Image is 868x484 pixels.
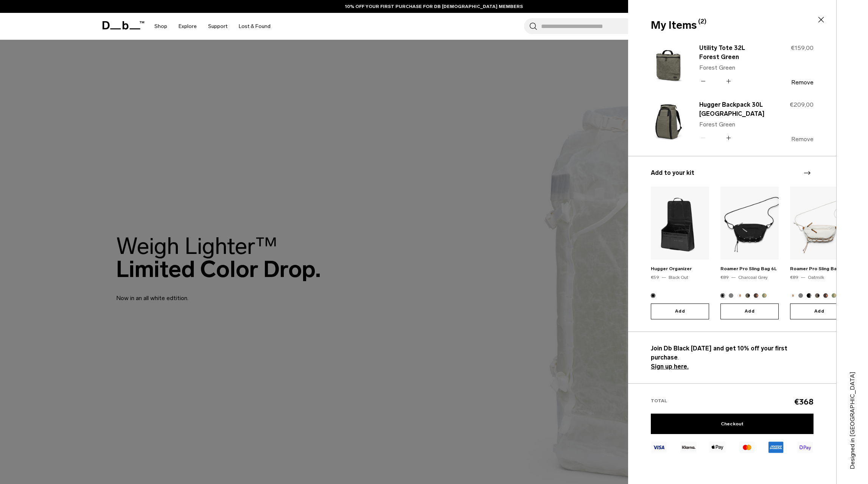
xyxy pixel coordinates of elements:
[720,275,729,280] span: €89
[698,17,706,26] span: (2)
[808,274,824,281] div: Oatmilk
[149,13,276,40] nav: Main Navigation
[791,136,814,143] button: Remove
[179,13,197,40] a: Explore
[790,275,798,280] span: €89
[651,303,709,319] button: Add to Cart
[651,398,667,403] span: Total
[651,414,814,434] a: Checkout
[791,79,814,86] button: Remove
[239,13,271,40] a: Lost & Found
[790,293,795,298] button: Oatmilk
[798,293,803,298] button: Black Out
[651,266,692,271] a: Hugger Organizer
[154,13,167,40] a: Shop
[790,187,848,319] div: 3 / 20
[651,275,659,280] span: €59
[762,293,767,298] button: Db x Beyond Medals
[790,266,846,271] a: Roamer Pro Sling Bag 6L
[699,44,766,62] a: Utility Tote 32L Forest Green
[791,44,814,51] span: €159,00
[720,303,779,319] button: Add to Cart
[651,363,689,370] a: Sign up here.
[651,187,709,319] div: 1 / 20
[794,397,814,406] span: €368
[651,168,814,177] h3: Add to your kit
[745,293,750,298] button: Forest Green
[651,344,814,371] p: .
[807,293,811,298] button: Charcoal Grey
[720,187,779,260] img: Roamer Pro Sling Bag 6L Charcoal Grey
[651,345,787,361] strong: Join Db Black [DATE] and get 10% off your first purchase
[720,266,777,271] a: Roamer Pro Sling Bag 6L
[802,165,812,181] div: Next slide
[651,293,655,298] button: Black Out
[832,293,836,298] button: Db x Beyond Medals
[737,293,742,298] button: Oatmilk
[738,274,768,281] div: Charcoal Grey
[669,274,688,281] div: Black Out
[651,187,709,260] img: Hugger Organizer Black Out
[651,17,812,33] div: My Items
[790,101,814,108] span: €209,00
[699,63,766,72] p: Forest Green
[823,293,828,298] button: Homegrown with Lu
[720,293,725,298] button: Charcoal Grey
[848,356,857,469] p: Designed in [GEOGRAPHIC_DATA]
[729,293,733,298] button: Black Out
[815,293,820,298] button: Forest Green
[754,293,758,298] button: Homegrown with Lu
[345,3,523,10] a: 10% OFF YOUR FIRST PURCHASE FOR DB [DEMOGRAPHIC_DATA] MEMBERS
[790,303,848,319] button: Add to Cart
[699,120,766,129] p: Forest Green
[790,187,848,260] img: Roamer Pro Sling Bag 6L Oatmilk
[720,187,779,319] div: 2 / 20
[699,100,766,118] a: Hugger Backpack 30L [GEOGRAPHIC_DATA]
[208,13,227,40] a: Support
